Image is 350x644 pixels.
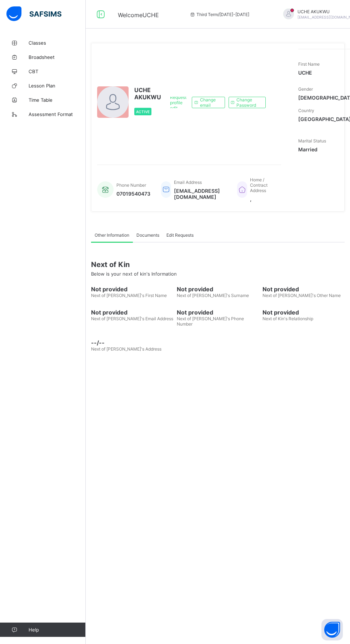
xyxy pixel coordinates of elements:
span: 07019540473 [116,191,150,197]
span: Not provided [262,309,345,316]
span: Next of [PERSON_NAME]'s Other Name [262,293,341,298]
span: Request profile edit [170,95,186,111]
span: Home / Contract Address [250,177,267,193]
span: Lesson Plan [29,83,86,89]
button: Open asap [321,619,343,640]
span: UCHE AKUKWU [134,86,161,101]
span: Help [29,627,85,633]
img: safsims [6,6,61,21]
span: Next of [PERSON_NAME]'s Address [91,346,161,352]
span: Not provided [91,286,173,293]
span: Not provided [177,286,259,293]
span: Change email [200,97,219,108]
span: [EMAIL_ADDRESS][DOMAIN_NAME] [174,188,226,200]
span: Not provided [91,309,173,316]
span: Time Table [29,97,86,103]
span: Other Information [95,232,129,238]
span: Welcome UCHE [118,11,159,19]
span: , [250,196,274,202]
span: Email Address [174,180,202,185]
span: Edit Requests [166,232,194,238]
span: Below is your next of kin's Information [91,271,177,277]
span: Country [298,108,314,113]
span: Next of [PERSON_NAME]'s Phone Number [177,316,244,327]
span: Broadsheet [29,54,86,60]
span: Documents [136,232,159,238]
span: First Name [298,61,320,67]
span: --/-- [91,339,173,346]
span: Gender [298,86,313,92]
span: Next of Kin's Relationship [262,316,313,321]
span: Marital Status [298,138,326,144]
span: Change Password [236,97,260,108]
span: session/term information [189,12,249,17]
span: Phone Number [116,182,146,188]
span: Active [136,110,150,114]
span: Not provided [177,309,259,316]
span: Not provided [262,286,345,293]
span: Next of Kin [91,260,345,269]
span: Next of [PERSON_NAME]'s Surname [177,293,249,298]
span: Classes [29,40,86,46]
span: Next of [PERSON_NAME]'s First Name [91,293,167,298]
span: CBT [29,69,86,74]
span: Next of [PERSON_NAME]'s Email Address [91,316,173,321]
span: Assessment Format [29,111,86,117]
